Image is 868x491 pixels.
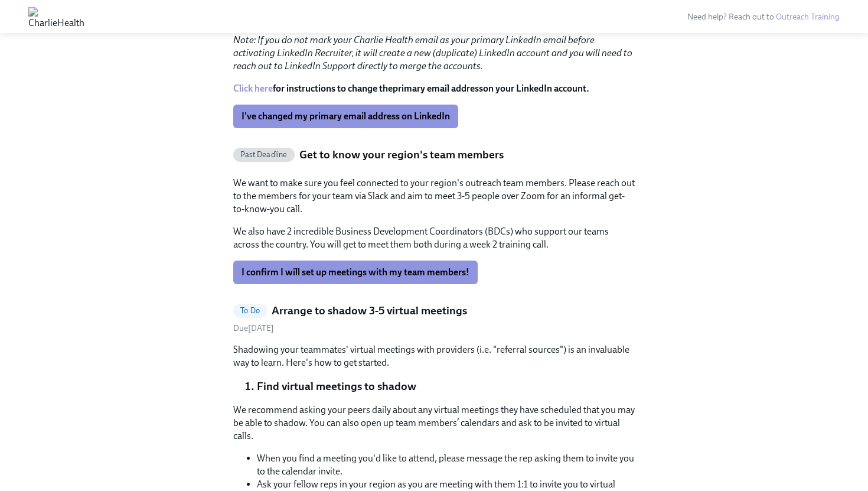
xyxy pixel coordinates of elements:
strong: primary email address [393,83,483,94]
h5: Get to know your region's team members [299,147,504,162]
p: We recommend asking your peers daily about any virtual meetings they have scheduled that you may ... [233,404,635,443]
li: When you find a meeting you'd like to attend, please message the rep asking them to invite you to... [257,452,635,478]
p: We want to make sure you feel connected to your region's outreach team members. Please reach out ... [233,177,635,216]
strong: for instructions to change the on your LinkedIn account. [233,83,589,94]
button: I confirm I will set up meetings with my team members! [233,261,478,284]
button: I've changed my primary email address on LinkedIn [233,105,458,128]
img: CharlieHealth [28,7,84,26]
a: Click here [233,83,273,94]
p: We also have 2 incredible Business Development Coordinators (BDCs) who support our teams across t... [233,225,635,251]
span: Past Deadline [233,150,295,159]
span: Tuesday, August 12th 2025, 10:00 am [233,323,274,333]
h5: Arrange to shadow 3-5 virtual meetings [272,303,467,318]
a: Past DeadlineGet to know your region's team members [233,147,635,167]
li: Find virtual meetings to shadow [257,379,635,394]
a: Outreach Training [776,12,840,22]
span: Need help? Reach out to [687,12,840,22]
span: I've changed my primary email address on LinkedIn [242,110,450,122]
em: Note: If you do not mark your Charlie Health email as your primary LinkedIn email before activati... [233,34,632,71]
a: To DoArrange to shadow 3-5 virtual meetingsDue[DATE] [233,303,635,334]
p: Shadowing your teammates' virtual meetings with providers (i.e. "referral sources") is an invalua... [233,343,635,369]
span: I confirm I will set up meetings with my team members! [242,266,469,278]
span: To Do [233,306,267,315]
